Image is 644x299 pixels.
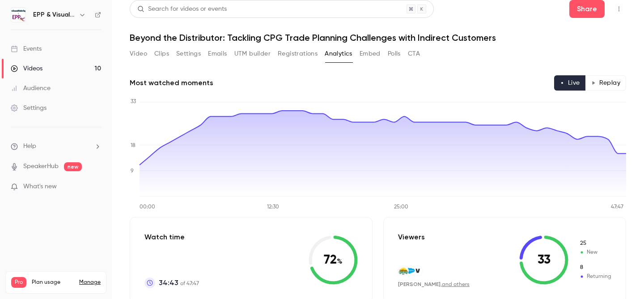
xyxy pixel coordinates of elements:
[394,204,408,210] tspan: 25:00
[131,143,136,148] tspan: 18
[11,104,47,113] div: Settings
[33,10,75,19] h6: EPP & Visualfabriq
[208,47,227,61] button: Emails
[585,75,626,91] button: Replay
[278,47,318,61] button: Registrations
[137,4,227,14] div: Search for videos or events
[408,47,420,61] button: CTA
[11,277,26,288] span: Pro
[23,182,57,191] span: What's new
[32,279,74,286] span: Plan usage
[131,169,134,174] tspan: 9
[159,277,199,288] p: of 47:47
[11,8,25,22] img: EPP & Visualfabriq
[23,162,59,171] a: SpeakerHub
[176,47,201,61] button: Settings
[131,99,136,104] tspan: 33
[79,279,101,286] a: Manage
[154,47,169,61] button: Clips
[579,273,611,281] span: Returning
[398,266,408,276] img: californiadairies.com
[579,239,611,247] span: New
[612,2,626,16] button: Top Bar Actions
[398,281,441,287] span: [PERSON_NAME]
[413,266,423,276] img: visualfabriq.com
[325,47,352,61] button: Analytics
[159,277,178,288] span: 34:43
[11,84,51,93] div: Audience
[11,64,42,73] div: Videos
[130,32,626,43] h1: Beyond the Distributor: Tackling CPG Trade Planning Challenges with Indirect Customers
[11,44,42,53] div: Events
[611,204,623,210] tspan: 47:47
[11,142,101,151] li: help-dropdown-opener
[398,232,425,243] p: Viewers
[554,75,586,91] button: Live
[234,47,271,61] button: UTM builder
[130,47,147,61] button: Video
[398,281,470,288] div: ,
[130,78,213,88] h2: Most watched moments
[388,47,401,61] button: Polls
[442,282,470,287] a: and others
[144,232,199,243] p: Watch time
[90,183,101,191] iframe: Noticeable Trigger
[406,266,415,276] img: salesforce.com
[140,204,155,210] tspan: 00:00
[579,248,611,256] span: New
[64,162,82,171] span: new
[579,264,611,272] span: Returning
[23,142,36,151] span: Help
[267,204,279,210] tspan: 12:30
[360,47,381,61] button: Embed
